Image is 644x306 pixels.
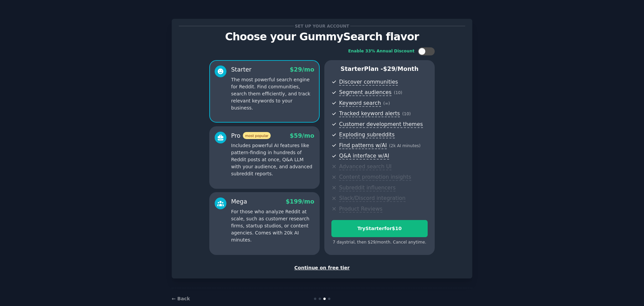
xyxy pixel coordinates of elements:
div: Mega [231,198,247,206]
span: Product Reviews [339,206,382,213]
span: $ 59 /mo [290,132,314,139]
a: ← Back [172,296,190,301]
span: Exploding subreddits [339,131,394,138]
span: ( 10 ) [402,112,411,116]
span: Segment audiences [339,89,391,96]
p: Choose your GummySearch flavor [179,31,465,43]
div: Pro [231,132,271,140]
p: Starter Plan - [331,65,428,73]
span: $ 29 /mo [290,66,314,73]
button: TryStarterfor$10 [331,220,428,237]
span: Find patterns w/AI [339,142,387,149]
div: Continue on free tier [179,264,465,271]
span: Discover communities [339,79,398,86]
div: Enable 33% Annual Discount [348,48,415,54]
span: Tracked keyword alerts [339,110,400,117]
p: For those who analyze Reddit at scale, such as customer research firms, startup studios, or conte... [231,208,314,244]
span: Subreddit influencers [339,184,395,191]
span: most popular [243,132,271,139]
div: Starter [231,65,252,74]
span: ( ∞ ) [383,101,390,106]
div: Try Starter for $10 [332,225,427,232]
span: $ 29 /month [383,65,419,72]
p: Includes powerful AI features like pattern-finding in hundreds of Reddit posts at once, Q&A LLM w... [231,142,314,177]
span: Slack/Discord integration [339,195,406,202]
span: Q&A interface w/AI [339,152,389,160]
span: Set up your account [294,23,351,30]
p: The most powerful search engine for Reddit. Find communities, search them efficiently, and track ... [231,76,314,112]
div: 7 days trial, then $ 29 /month . Cancel anytime. [331,239,428,246]
span: ( 2k AI minutes ) [389,143,421,148]
span: $ 199 /mo [286,198,314,205]
span: ( 10 ) [394,90,402,95]
span: Advanced search UI [339,163,391,170]
span: Content promotion insights [339,174,411,181]
span: Customer development themes [339,121,423,128]
span: Keyword search [339,100,381,107]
